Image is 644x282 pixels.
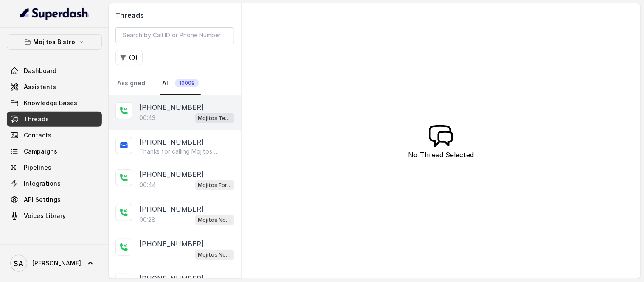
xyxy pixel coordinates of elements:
[7,176,102,191] a: Integrations
[115,50,143,65] button: (0)
[139,147,221,156] p: Thanks for calling Mojitos Bistro! Here’s the 9/20 event link with 20% off: [URL][DOMAIN_NAME] Bu...
[7,160,102,175] a: Pipelines
[115,27,234,43] input: Search by Call ID or Phone Number
[24,195,61,204] span: API Settings
[115,72,147,95] a: Assigned
[139,137,204,147] p: [PHONE_NUMBER]
[7,208,102,223] a: Voices Library
[160,72,201,95] a: All10009
[7,79,102,95] a: Assistants
[139,204,204,214] p: [PHONE_NUMBER]
[198,251,232,259] p: Mojitos Norcross / EN
[139,114,155,122] p: 00:43
[139,102,204,112] p: [PHONE_NUMBER]
[24,99,77,107] span: Knowledge Bases
[20,7,89,20] img: light.svg
[408,150,474,160] p: No Thread Selected
[7,144,102,159] a: Campaigns
[7,112,102,127] a: Threads
[7,192,102,207] a: API Settings
[34,37,76,47] p: Mojitos Bistro
[7,251,102,275] a: [PERSON_NAME]
[115,72,234,95] nav: Tabs
[24,67,56,75] span: Dashboard
[24,212,66,220] span: Voices Library
[198,216,232,224] p: Mojitos Norcross / EN
[7,95,102,111] a: Knowledge Bases
[175,79,199,87] span: 10009
[7,128,102,143] a: Contacts
[198,181,232,190] p: Mojitos Forum / EN
[139,181,156,189] p: 00:44
[139,215,155,224] p: 00:28
[24,115,49,123] span: Threads
[198,114,232,123] p: Mojitos Testing
[24,179,61,188] span: Integrations
[14,259,24,268] text: SA
[24,131,51,140] span: Contacts
[24,83,56,91] span: Assistants
[7,63,102,78] a: Dashboard
[24,163,51,172] span: Pipelines
[7,34,102,50] button: Mojitos Bistro
[32,259,81,268] span: [PERSON_NAME]
[139,239,204,249] p: [PHONE_NUMBER]
[115,10,234,20] h2: Threads
[139,169,204,179] p: [PHONE_NUMBER]
[24,147,57,156] span: Campaigns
